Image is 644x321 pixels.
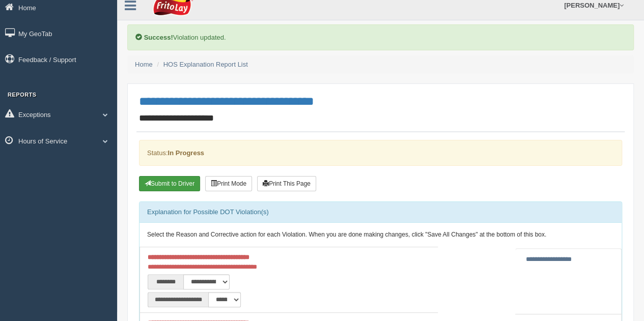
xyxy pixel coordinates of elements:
div: Status: [139,140,622,166]
a: Home [135,61,153,68]
div: Select the Reason and Corrective action for each Violation. When you are done making changes, cli... [139,223,622,247]
a: HOS Explanation Report List [163,61,248,68]
button: Submit To Driver [139,176,200,191]
strong: In Progress [167,149,204,157]
b: Success! [144,34,173,41]
div: Explanation for Possible DOT Violation(s) [139,202,622,222]
div: Violation updated. [127,24,634,50]
button: Print This Page [257,176,316,191]
button: Print Mode [205,176,252,191]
